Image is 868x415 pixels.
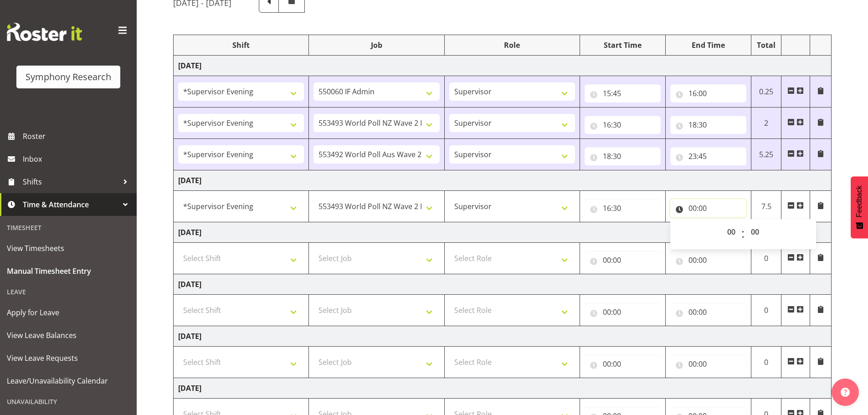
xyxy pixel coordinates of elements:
[7,306,130,319] span: Apply for Leave
[585,40,661,51] div: Start Time
[2,347,134,369] a: View Leave Requests
[23,175,118,189] span: Shifts
[751,191,781,222] td: 7.5
[670,355,746,373] input: Click to select...
[670,251,746,269] input: Click to select...
[741,223,745,246] span: :
[2,392,134,411] div: Unavailability
[751,76,781,108] td: 0.25
[585,147,661,165] input: Click to select...
[23,198,118,211] span: Time & Attendance
[7,23,82,41] img: Rosterit website logo
[751,243,781,274] td: 0
[174,222,832,243] td: [DATE]
[7,264,130,278] span: Manual Timesheet Entry
[2,301,134,324] a: Apply for Leave
[7,328,130,342] span: View Leave Balances
[751,295,781,326] td: 0
[851,176,868,238] button: Feedback - Show survey
[174,378,832,399] td: [DATE]
[2,282,134,301] div: Leave
[174,170,832,191] td: [DATE]
[2,369,134,392] a: Leave/Unavailability Calendar
[585,84,661,102] input: Click to select...
[841,388,850,397] img: help-xxl-2.png
[313,40,439,51] div: Job
[2,324,134,347] a: View Leave Balances
[670,303,746,321] input: Click to select...
[670,147,746,165] input: Click to select...
[2,218,134,237] div: Timesheet
[23,129,132,143] span: Roster
[2,260,134,282] a: Manual Timesheet Entry
[751,347,781,378] td: 0
[751,139,781,170] td: 5.25
[751,108,781,139] td: 2
[585,251,661,269] input: Click to select...
[23,152,132,166] span: Inbox
[670,84,746,102] input: Click to select...
[585,199,661,217] input: Click to select...
[174,274,832,295] td: [DATE]
[174,56,832,76] td: [DATE]
[585,116,661,134] input: Click to select...
[174,326,832,347] td: [DATE]
[26,70,111,84] div: Symphony Research
[7,374,130,388] span: Leave/Unavailability Calendar
[670,199,746,217] input: Click to select...
[2,237,134,260] a: View Timesheets
[585,355,661,373] input: Click to select...
[670,40,746,51] div: End Time
[670,116,746,134] input: Click to select...
[7,241,130,255] span: View Timesheets
[855,185,863,217] span: Feedback
[756,40,777,51] div: Total
[7,351,130,365] span: View Leave Requests
[178,40,304,51] div: Shift
[449,40,575,51] div: Role
[585,303,661,321] input: Click to select...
